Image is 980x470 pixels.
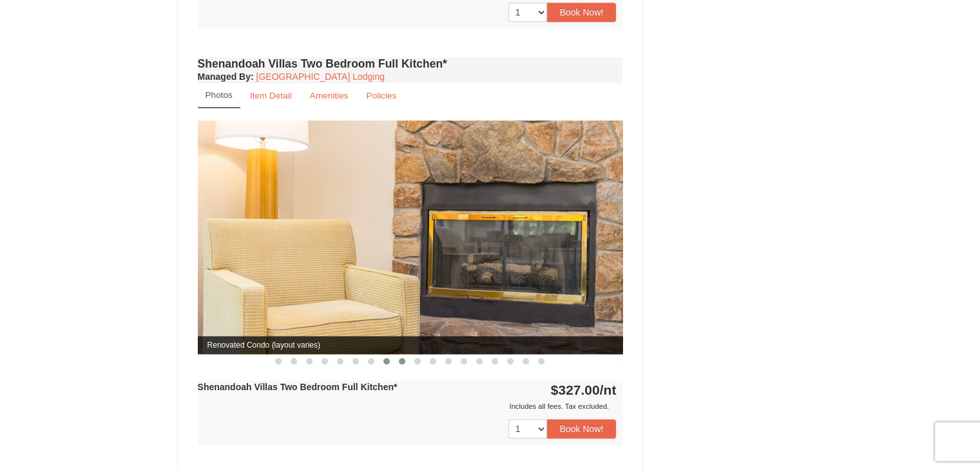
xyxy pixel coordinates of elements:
strong: Shenandoah Villas Two Bedroom Full Kitchen* [198,382,398,392]
img: Renovated Condo (layout varies) [198,120,623,353]
a: Photos [198,83,240,108]
span: Managed By [198,71,251,82]
a: Amenities [302,83,357,108]
strong: $327.00 [551,382,617,397]
small: Photos [206,90,233,100]
a: Policies [358,83,405,108]
div: Includes all fees. Tax excluded. [198,400,617,413]
small: Item Detail [250,91,292,100]
span: Renovated Condo (layout varies) [198,336,623,354]
strong: : [198,71,254,82]
button: Book Now! [547,3,617,22]
small: Policies [366,91,396,100]
a: [GEOGRAPHIC_DATA] Lodging [256,71,385,82]
small: Amenities [310,91,349,100]
h4: Shenandoah Villas Two Bedroom Full Kitchen* [198,57,623,70]
button: Book Now! [547,419,617,438]
span: /nt [600,382,617,397]
a: Item Detail [242,83,300,108]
